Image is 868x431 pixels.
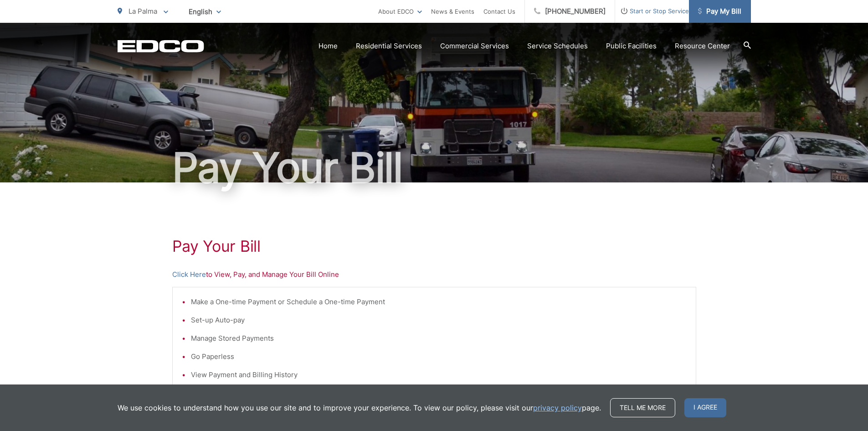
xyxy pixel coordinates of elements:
[172,269,206,280] a: Click Here
[675,41,730,52] a: Resource Center
[533,402,582,413] a: privacy policy
[118,40,204,52] a: EDCD logo. Return to the homepage.
[191,296,687,307] li: Make a One-time Payment or Schedule a One-time Payment
[483,6,515,17] a: Contact Us
[318,41,338,52] a: Home
[118,402,601,413] p: We use cookies to understand how you use our site and to improve your experience. To view our pol...
[172,237,696,255] h1: Pay Your Bill
[610,398,675,417] a: Tell me more
[128,7,157,16] span: La Palma
[191,315,687,326] li: Set-up Auto-pay
[440,41,509,52] a: Commercial Services
[182,4,228,20] span: English
[684,398,726,417] span: I agree
[378,6,422,17] a: About EDCO
[431,6,474,17] a: News & Events
[191,333,687,344] li: Manage Stored Payments
[191,351,687,362] li: Go Paperless
[698,6,741,17] span: Pay My Bill
[172,269,696,280] p: to View, Pay, and Manage Your Bill Online
[118,145,751,191] h1: Pay Your Bill
[527,41,588,52] a: Service Schedules
[356,41,422,52] a: Residential Services
[191,369,687,380] li: View Payment and Billing History
[606,41,657,52] a: Public Facilities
